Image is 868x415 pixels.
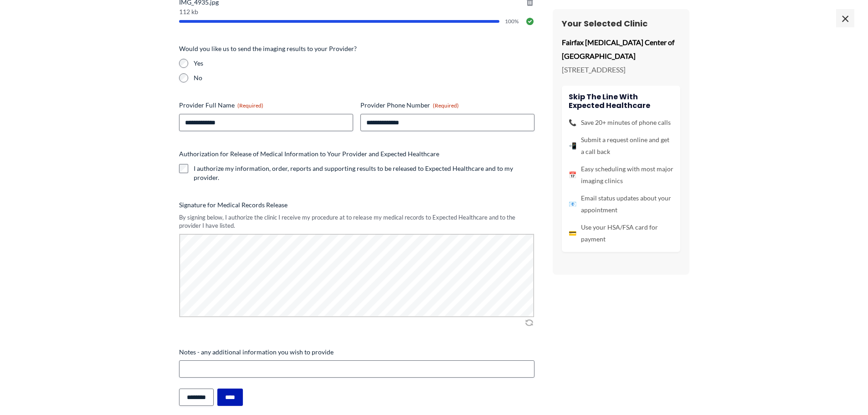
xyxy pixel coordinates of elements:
h4: Skip the line with Expected Healthcare [569,92,673,110]
label: Notes - any additional information you wish to provide [179,348,534,357]
label: Yes [194,59,534,68]
span: (Required) [433,102,459,109]
label: No [194,73,534,82]
p: [STREET_ADDRESS] [562,63,680,77]
span: 📅 [569,169,576,181]
legend: Authorization for Release of Medical Information to Your Provider and Expected Healthcare [179,149,439,159]
h3: Your Selected Clinic [562,18,680,29]
span: 📞 [569,117,576,128]
img: Clear Signature [524,318,534,327]
li: Use your HSA/FSA card for payment [569,221,673,245]
li: Email status updates about your appointment [569,192,673,216]
li: Save 20+ minutes of phone calls [569,117,673,128]
span: 📧 [569,198,576,210]
span: 112 kb [179,9,534,15]
label: Signature for Medical Records Release [179,200,534,210]
span: × [836,9,854,27]
span: 100% [505,19,520,24]
li: Easy scheduling with most major imaging clinics [569,163,673,187]
label: Provider Phone Number [360,101,534,110]
label: Provider Full Name [179,101,353,110]
label: I authorize my information, order, reports and supporting results to be released to Expected Heal... [194,164,534,182]
legend: Would you like us to send the imaging results to your Provider? [179,44,357,53]
span: 💳 [569,227,576,239]
span: 📲 [569,140,576,152]
div: By signing below, I authorize the clinic I receive my procedure at to release my medical records ... [179,213,534,230]
span: (Required) [237,102,263,109]
li: Submit a request online and get a call back [569,134,673,158]
p: Fairfax [MEDICAL_DATA] Center of [GEOGRAPHIC_DATA] [562,36,680,62]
